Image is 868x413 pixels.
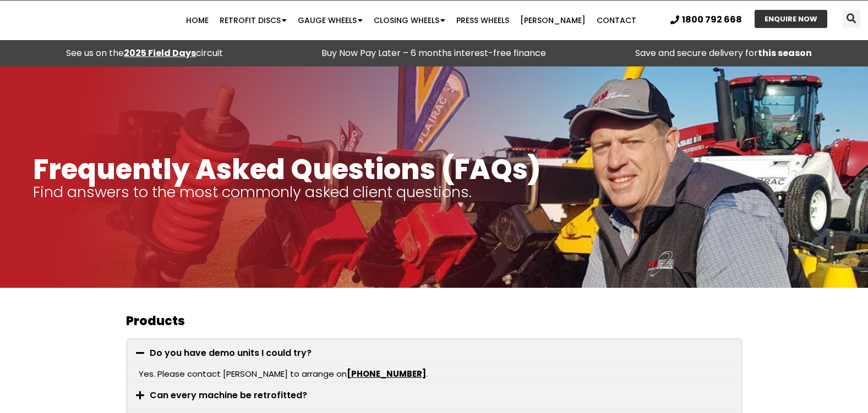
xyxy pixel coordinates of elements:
[150,389,307,401] a: Can every machine be retrofitted?
[33,185,835,200] p: Find answers to the most commonly asked client questions.
[128,366,741,382] div: Do you have demo units I could try?
[451,9,515,31] a: Press Wheels
[139,366,730,382] p: Yes. Please contact [PERSON_NAME] to arrange on .
[214,9,292,31] a: Retrofit Discs
[347,368,426,379] a: [PHONE_NUMBER]
[670,15,742,24] a: 1800 792 668
[33,154,835,185] h1: Frequently Asked Questions (FAQs)
[128,382,741,408] div: Can every machine be retrofitted?
[758,47,812,59] strong: this season
[181,9,214,31] a: Home
[584,46,862,61] p: Save and secure delivery for
[755,10,827,28] a: ENQUIRE NOW
[150,347,312,359] a: Do you have demo units I could try?
[124,47,196,59] a: 2025 Field Days
[295,46,574,61] p: Buy Now Pay Later – 6 months interest-free finance
[515,9,591,31] a: [PERSON_NAME]
[126,315,743,327] h2: Products
[591,9,642,31] a: Contact
[765,15,817,23] span: ENQUIRE NOW
[168,9,654,31] nav: Menu
[292,9,368,31] a: Gauge Wheels
[128,340,741,366] div: Do you have demo units I could try?
[33,3,143,37] img: Ryan NT logo
[368,9,451,31] a: Closing Wheels
[6,46,284,61] div: See us on the circuit
[843,10,860,27] div: Search
[682,15,742,24] span: 1800 792 668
